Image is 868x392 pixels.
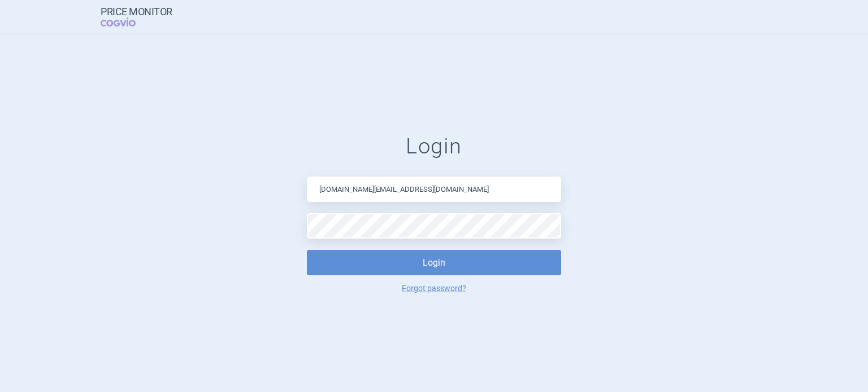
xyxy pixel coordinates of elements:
[402,284,466,292] a: Forgot password?
[307,177,561,202] input: Email
[101,6,172,17] strong: Price Monitor
[307,250,561,275] button: Login
[101,17,151,27] span: COGVIO
[307,134,561,160] h1: Login
[101,6,172,28] a: Price MonitorCOGVIO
